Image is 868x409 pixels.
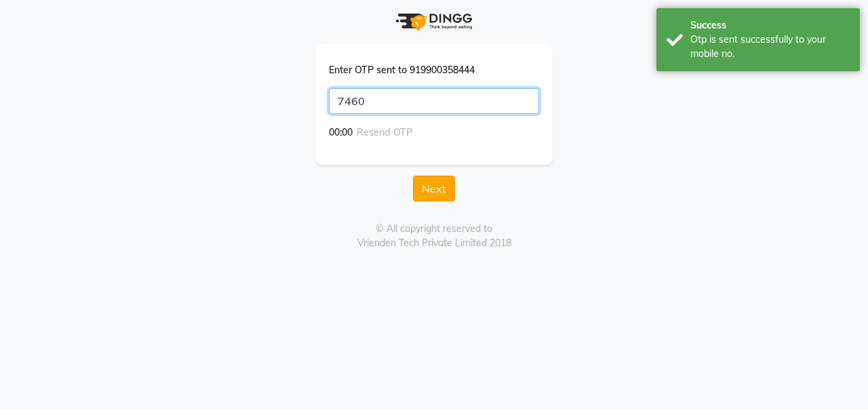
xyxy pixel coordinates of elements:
div: Enter OTP sent to 919900358444 [329,63,539,77]
button: Next [413,176,455,201]
button: Resend OTP [353,125,416,140]
div: Success [690,18,850,33]
img: logo.png [396,14,472,31]
input: enter otp [329,88,539,114]
div: Otp is sent successfully to your mobile no. [690,33,850,61]
span: 00:00 [329,126,353,138]
div: © All copyright reserved to Vrienden Tech Private Limited 2018 [58,222,810,250]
